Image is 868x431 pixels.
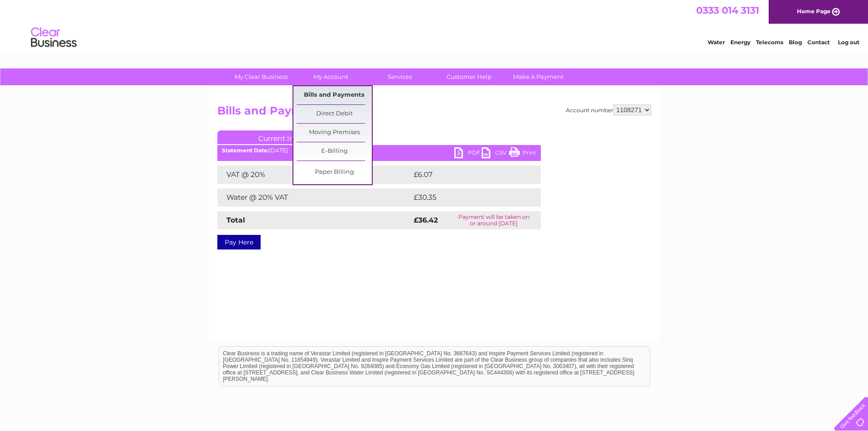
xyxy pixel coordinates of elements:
a: Make A Payment [501,68,576,85]
a: Customer Help [431,68,507,85]
a: PDF [454,147,482,161]
a: Contact [807,39,830,46]
a: Energy [730,39,750,46]
a: E-Billing [297,142,372,161]
a: Log out [838,39,859,46]
strong: £36.42 [414,216,438,224]
strong: Total [226,216,245,224]
a: Bills and Payments [297,86,372,104]
td: Payment will be taken on or around [DATE] [447,211,541,229]
a: Blog [789,39,802,46]
td: £6.07 [411,166,519,184]
a: Moving Premises [297,124,372,142]
div: [DATE] [217,147,541,154]
a: Current Invoice [217,130,354,144]
td: £30.35 [411,188,522,207]
a: Water [708,39,725,46]
div: Account number [566,104,651,115]
img: logo.png [31,24,77,52]
a: Pay Here [217,235,261,249]
a: Paper Billing [297,163,372,182]
a: Services [362,68,437,85]
div: Clear Business is a trading name of Verastar Limited (registered in [GEOGRAPHIC_DATA] No. 3667643... [219,5,650,44]
a: My Account [293,68,368,85]
b: Statement Date: [222,147,269,154]
a: Telecoms [756,39,783,46]
a: Direct Debit [297,105,372,123]
a: Print [509,147,536,161]
td: Water @ 20% VAT [217,188,411,207]
a: CSV [482,147,509,161]
h2: Bills and Payments [217,104,651,122]
td: VAT @ 20% [217,166,411,184]
a: My Clear Business [224,68,299,85]
a: 0333 014 3131 [696,5,759,16]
